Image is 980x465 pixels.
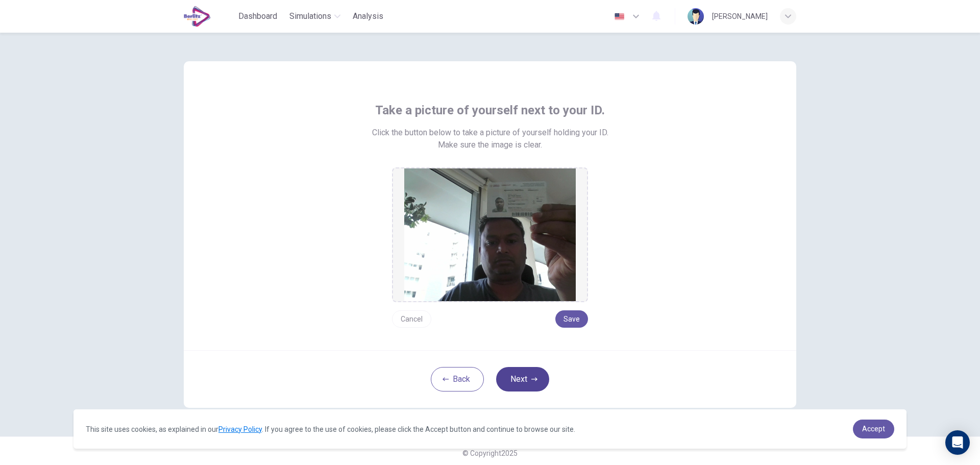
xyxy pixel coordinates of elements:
button: Simulations [285,7,345,26]
div: Open Intercom Messenger [945,430,970,455]
a: Privacy Policy [218,425,262,433]
div: cookieconsent [73,409,906,449]
span: Simulations [289,10,331,22]
a: EduSynch logo [184,6,234,27]
button: Analysis [349,7,387,26]
span: Analysis [353,10,383,22]
span: Make sure the image is clear. [438,139,542,151]
span: Take a picture of yourself next to your ID. [375,102,605,118]
img: preview screemshot [404,168,576,301]
button: Next [496,367,549,391]
img: Profile picture [688,8,704,25]
span: Accept [862,425,885,433]
button: Back [431,367,484,391]
span: Click the button below to take a picture of yourself holding your ID. [372,127,608,139]
span: Dashboard [238,10,277,22]
button: Dashboard [234,7,281,26]
div: [PERSON_NAME] [712,10,768,22]
span: This site uses cookies, as explained in our . If you agree to the use of cookies, please click th... [86,425,575,433]
img: EduSynch logo [184,6,211,27]
span: © Copyright 2025 [462,449,518,457]
img: en [613,13,626,20]
a: dismiss cookie message [853,420,894,438]
button: Save [555,310,588,328]
button: Cancel [392,310,431,328]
